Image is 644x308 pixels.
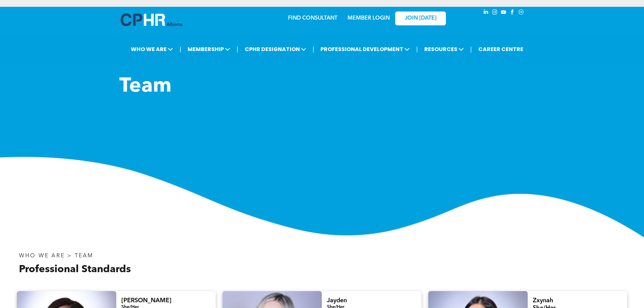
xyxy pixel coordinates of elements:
a: facebook [509,8,516,18]
span: JOIN [DATE] [405,15,436,22]
a: CAREER CENTRE [476,43,525,55]
span: PROFESSIONAL DEVELOPMENT [318,43,412,55]
span: Professional Standards [19,264,131,275]
span: WHO WE ARE > TEAM [19,253,93,259]
span: WHO WE ARE [129,43,175,55]
span: Team [119,76,171,97]
span: MEMBERSHIP [186,43,232,55]
span: RESOURCES [422,43,466,55]
a: FIND CONSULTANT [288,16,337,21]
li: | [313,42,314,56]
a: youtube [500,8,507,18]
span: [PERSON_NAME] [121,298,171,304]
span: Jayden [327,298,347,304]
span: CPHR DESIGNATION [243,43,308,55]
li: | [180,42,181,56]
a: linkedin [482,8,490,18]
a: MEMBER LOGIN [348,16,390,21]
a: instagram [491,8,499,18]
li: | [416,42,418,56]
li: | [237,42,238,56]
img: A blue and white logo for cp alberta [121,14,182,26]
a: JOIN [DATE] [395,11,446,25]
a: Social network [518,8,525,18]
li: | [470,42,472,56]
